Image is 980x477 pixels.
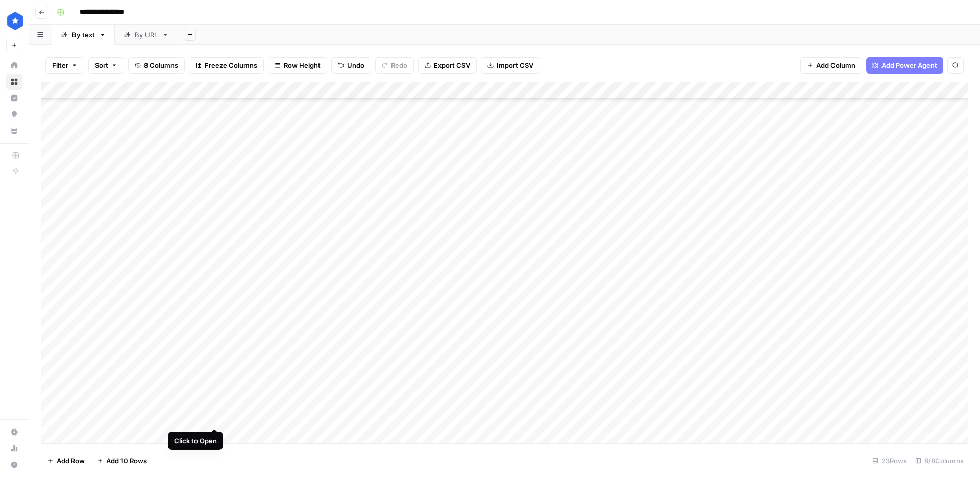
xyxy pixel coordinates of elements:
span: Freeze Columns [205,60,257,70]
span: Import CSV [497,60,533,70]
span: Add Column [816,60,855,70]
button: Redo [375,57,414,74]
button: Add 10 Rows [91,452,153,469]
span: Add 10 Rows [106,456,147,466]
a: Your Data [6,123,22,139]
a: By text [52,25,115,45]
span: Row Height [284,60,321,70]
div: 23 Rows [868,452,911,469]
button: Help + Support [6,457,22,473]
a: By URL [115,25,178,45]
div: By text [72,30,95,40]
button: Freeze Columns [189,57,264,74]
span: Redo [391,60,407,70]
button: Undo [331,57,371,74]
a: Insights [6,90,22,106]
a: Home [6,57,22,74]
a: Opportunities [6,106,22,123]
span: Export CSV [434,60,470,70]
a: Browse [6,74,22,90]
a: Usage [6,440,22,457]
button: 8 Columns [128,57,185,74]
img: ConsumerAffairs Logo [6,12,24,30]
span: Add Row [57,456,85,466]
button: Export CSV [418,57,477,74]
button: Add Power Agent [866,57,943,74]
a: Settings [6,424,22,440]
span: Add Power Agent [881,60,937,70]
div: By URL [135,30,158,40]
div: 8/8 Columns [911,452,968,469]
span: Filter [52,60,68,70]
span: Sort [95,60,108,70]
button: Import CSV [481,57,540,74]
button: Row Height [268,57,327,74]
div: Click to Open [174,436,217,446]
button: Sort [88,57,124,74]
button: Filter [45,57,84,74]
button: Add Column [800,57,862,74]
button: Add Row [41,452,91,469]
span: 8 Columns [144,60,178,70]
span: Undo [347,60,364,70]
button: Workspace: ConsumerAffairs [6,8,22,34]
